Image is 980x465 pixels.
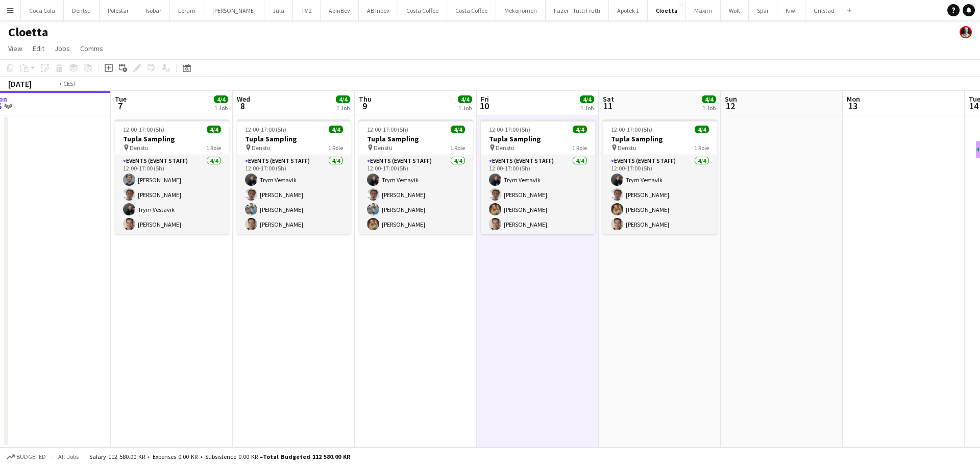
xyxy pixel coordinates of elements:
button: TV 2 [293,1,321,20]
span: Edit [33,44,44,53]
h1: Cloetta [8,25,48,40]
span: Total Budgeted 112 580.00 KR [263,453,350,460]
button: Maxim [686,1,721,20]
span: All jobs [56,453,81,460]
a: Jobs [51,42,74,55]
button: Lerum [170,1,204,20]
button: Costa Coffee [398,1,447,20]
button: Spar [749,1,777,20]
span: Jobs [55,44,70,53]
button: AbInBev [321,1,359,20]
button: Budgeted [5,451,47,462]
button: Coca Cola [21,1,64,20]
span: Comms [80,44,103,53]
button: Jula [264,1,293,20]
button: Polestar [100,1,137,20]
button: Mekonomen [496,1,546,20]
button: Kiwi [777,1,805,20]
a: Edit [29,42,48,55]
div: [DATE] [8,79,32,89]
button: Costa Coffee [447,1,496,20]
app-user-avatar: Martin Torstensen [960,26,972,38]
span: Budgeted [16,453,46,460]
button: Cloetta [648,1,686,20]
button: Fazer - Tutti Frutti [546,1,609,20]
button: Grilstad [805,1,843,20]
button: [PERSON_NAME] [204,1,264,20]
button: AB Inbev [359,1,398,20]
div: Salary 112 580.00 KR + Expenses 0.00 KR + Subsistence 0.00 KR = [89,453,350,460]
button: Dentsu [64,1,100,20]
button: Wolt [721,1,749,20]
a: View [4,42,27,55]
button: Isobar [137,1,170,20]
span: View [8,44,22,53]
div: CEST [63,80,77,87]
button: Apotek 1 [609,1,648,20]
a: Comms [76,42,107,55]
